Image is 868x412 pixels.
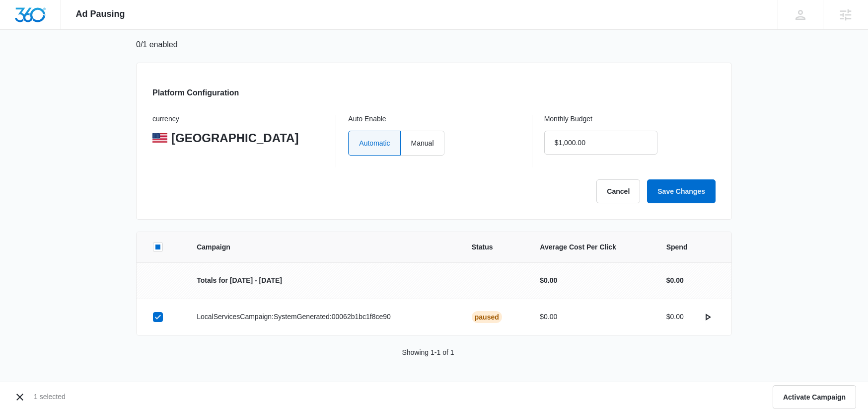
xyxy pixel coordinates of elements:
[152,87,239,99] h3: Platform Configuration
[472,242,516,252] span: Status
[540,312,642,322] p: $0.00
[401,131,444,156] label: Manual
[136,39,178,51] p: 0/1 enabled
[540,275,642,286] p: $0.00
[647,179,716,203] button: Save Changes
[544,115,716,124] p: Monthly Budget
[540,242,642,252] span: Average Cost Per Click
[402,347,454,358] p: Showing 1-1 of 1
[76,9,125,19] span: Ad Pausing
[12,389,28,405] button: Cancel
[152,133,167,143] img: United States
[666,242,716,252] span: Spend
[773,385,856,409] button: Activate Campaign
[171,131,298,146] p: [GEOGRAPHIC_DATA]
[152,115,324,124] p: currency
[197,275,448,286] p: Totals for [DATE] - [DATE]
[666,275,684,286] p: $0.00
[544,131,657,155] input: $100.00
[34,392,66,402] p: 1 selected
[197,312,448,322] p: LocalServicesCampaign:SystemGenerated:00062b1bc1f8ce90
[197,242,448,252] span: Campaign
[348,115,519,124] p: Auto Enable
[348,131,400,156] label: Automatic
[472,311,502,323] div: Paused
[666,312,684,322] p: $0.00
[596,179,640,203] button: Cancel
[700,309,716,325] button: actions.activate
